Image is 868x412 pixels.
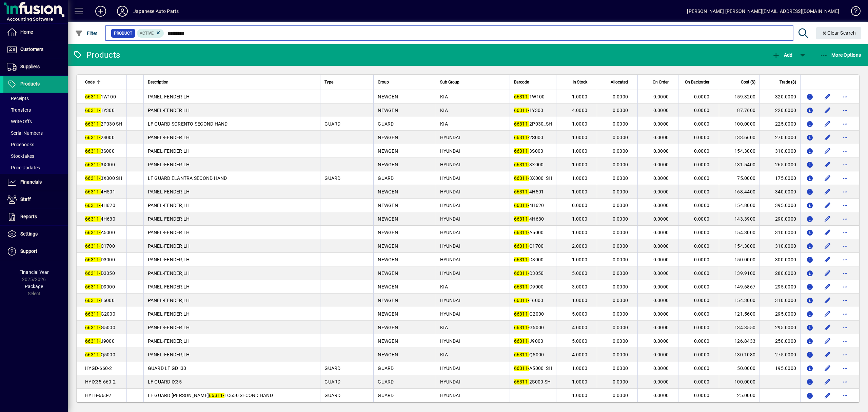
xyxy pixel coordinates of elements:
div: On Order [642,78,675,86]
button: More options [840,336,851,347]
span: 4H630 [85,216,115,222]
button: Edit [822,322,833,333]
a: Suppliers [3,58,68,75]
em: 66311- [85,216,101,222]
span: 4H620 [85,203,115,208]
span: 2.0000 [572,243,588,249]
td: 143.3900 [719,212,759,226]
span: 2S000 [85,135,115,140]
button: Edit [822,227,833,238]
div: Barcode [514,78,552,86]
span: 0.0000 [694,189,710,194]
span: 0.0000 [613,121,628,127]
td: 154.3000 [719,239,759,253]
button: Edit [822,173,833,184]
span: 0.0000 [653,175,669,181]
em: 66311- [514,230,530,235]
button: Edit [822,186,833,197]
td: 139.9100 [719,266,759,280]
button: More options [840,227,851,238]
span: Sub Group [440,78,459,86]
span: KIA [440,94,448,99]
span: Financial Year [19,269,49,275]
a: Settings [3,226,68,243]
span: PANEL-FENDER,LH [148,257,190,262]
span: Allocated [611,78,628,86]
span: 2P030_SH [514,121,552,127]
div: In Stock [560,78,593,86]
span: NEWGEN [378,230,398,235]
em: 66311- [514,270,530,276]
span: 0.0000 [694,203,710,208]
span: PANEL-FENDER LH [148,148,190,154]
span: D3050 [85,270,115,276]
span: 0.0000 [653,203,669,208]
span: HYUNDAI [440,230,460,235]
span: 3X000 SH [85,175,122,181]
em: 66311- [85,162,101,167]
span: 4H620 [514,203,544,208]
mat-chip: Activation Status: Active [137,29,164,38]
span: A5000 [85,230,115,235]
span: Receipts [7,96,29,101]
span: PANEL-FENDER LH [148,230,190,235]
span: Write Offs [7,119,32,124]
span: Financials [20,179,42,185]
button: More options [840,295,851,306]
span: NEWGEN [378,257,398,262]
em: 66311- [514,121,530,127]
button: Profile [112,5,133,17]
span: 4.0000 [572,108,588,113]
button: More options [840,213,851,224]
td: 290.0000 [759,212,800,226]
button: More Options [818,49,863,61]
span: 0.0000 [653,135,669,140]
span: 0.0000 [653,243,669,249]
span: 0.0000 [613,270,628,276]
span: PANEL-FENDER LH [148,94,190,99]
span: NEWGEN [378,108,398,113]
button: Filter [73,27,99,39]
span: GUARD [378,121,394,127]
td: 133.6600 [719,131,759,144]
em: 66311- [514,175,530,181]
span: NEWGEN [378,243,398,249]
span: Pricebooks [7,142,34,147]
em: 66311- [85,189,101,194]
span: Barcode [514,78,529,86]
span: 1W100 [514,94,545,99]
td: 310.0000 [759,226,800,239]
span: Add [772,52,792,58]
span: NEWGEN [378,270,398,276]
td: 154.3000 [719,226,759,239]
span: PANEL-FENDER,LH [148,216,190,222]
span: 3X000_SH [514,175,552,181]
td: 154.3000 [719,144,759,158]
span: 0.0000 [694,108,710,113]
button: Edit [822,118,833,129]
span: 0.0000 [694,148,710,154]
span: 0.0000 [653,216,669,222]
span: HYUNDAI [440,270,460,276]
span: 0.0000 [613,135,628,140]
td: 150.0000 [719,253,759,266]
span: NEWGEN [378,135,398,140]
span: 0.0000 [613,216,628,222]
td: 154.8000 [719,199,759,212]
span: KIA [440,108,448,113]
button: Edit [822,200,833,211]
span: PANEL-FENDER LH [148,162,190,167]
button: Edit [822,308,833,319]
span: PANEL-FENDER,LH [148,243,190,249]
span: NEWGEN [378,203,398,208]
em: 66311- [514,94,530,99]
button: More options [840,132,851,143]
span: 3S000 [85,148,115,154]
td: 75.0000 [719,171,759,185]
span: LF GUARD ELANTRA SECOND HAND [148,175,227,181]
td: 310.0000 [759,144,800,158]
span: 4H501 [85,189,115,194]
span: 0.0000 [613,175,628,181]
button: More options [840,322,851,333]
button: Edit [822,213,833,224]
